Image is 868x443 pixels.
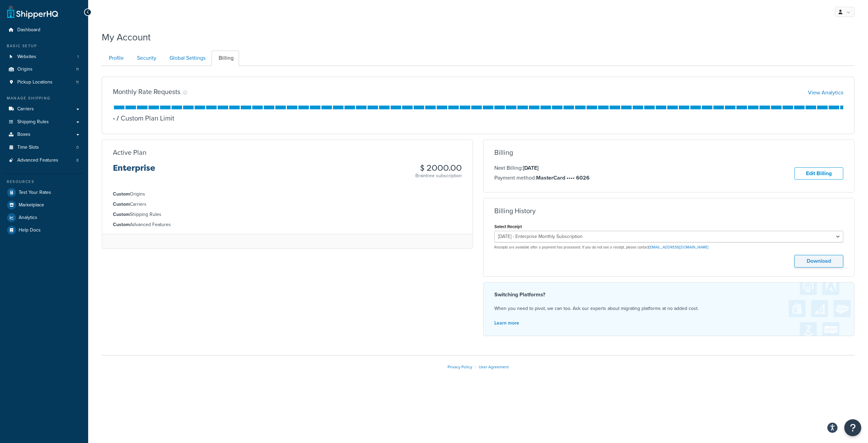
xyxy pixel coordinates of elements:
[113,211,130,218] strong: Custom
[494,164,590,172] p: Next Billing:
[17,132,31,137] span: Boxes
[844,419,861,436] button: Open Resource Center
[19,202,44,208] span: Marketplace
[5,154,83,167] a: Advanced Features 8
[494,149,513,156] h3: Billing
[17,67,33,72] span: Origins
[102,31,151,44] h1: My Account
[5,224,83,236] a: Help Docs
[415,164,462,172] h3: $ 2000.00
[19,227,41,233] span: Help Docs
[5,154,83,167] li: Advanced Features
[5,103,83,115] a: Carriers
[76,67,79,72] span: 11
[794,255,843,267] button: Download
[113,88,180,95] h3: Monthly Rate Requests
[162,51,211,66] a: Global Settings
[5,63,83,76] a: Origins 11
[794,167,843,180] a: Edit Billing
[113,190,130,198] strong: Custom
[113,190,462,198] li: Origins
[19,215,37,221] span: Analytics
[494,319,519,327] a: Learn more
[5,141,83,154] li: Time Slots
[494,245,843,250] p: Receipts are available after a payment has processed. If you do not see a receipt, please contact
[5,43,83,49] div: Basic Setup
[113,113,115,123] p: -
[113,149,146,156] h3: Active Plan
[115,113,174,123] p: Custom Plan Limit
[113,164,155,178] h3: Enterprise
[212,51,239,66] a: Billing
[76,79,79,85] span: 11
[5,199,83,211] a: Marketplace
[117,113,119,123] span: /
[5,51,83,63] a: Websites 1
[536,174,590,182] strong: MasterCard •••• 6026
[494,291,843,299] h4: Switching Platforms?
[17,158,58,163] span: Advanced Features
[17,27,40,33] span: Dashboard
[17,54,36,60] span: Websites
[17,119,49,125] span: Shipping Rules
[5,128,83,141] a: Boxes
[76,145,79,150] span: 0
[494,224,522,229] label: Select Receipt
[494,173,590,182] p: Payment method:
[475,364,476,370] span: |
[5,179,83,185] div: Resources
[494,304,843,313] p: When you need to pivot, we can too. Ask our experts about migrating platforms at no added cost.
[17,145,39,150] span: Time Slots
[5,141,83,154] a: Time Slots 0
[76,158,79,163] span: 8
[5,186,83,199] a: Test Your Rates
[19,190,51,196] span: Test Your Rates
[17,106,34,112] span: Carriers
[113,201,130,208] strong: Custom
[5,95,83,101] div: Manage Shipping
[113,201,462,208] li: Carriers
[102,51,129,66] a: Profile
[808,89,843,96] a: View Analytics
[5,76,83,89] a: Pickup Locations 11
[649,244,709,250] a: [EMAIL_ADDRESS][DOMAIN_NAME]
[5,116,83,128] a: Shipping Rules
[77,54,79,60] span: 1
[17,79,53,85] span: Pickup Locations
[5,51,83,63] li: Websites
[448,364,472,370] a: Privacy Policy
[494,207,536,215] h3: Billing History
[130,51,162,66] a: Security
[415,172,462,179] p: Braintree subscription
[113,221,462,228] li: Advanced Features
[5,24,83,36] a: Dashboard
[7,5,58,19] a: ShipperHQ Home
[113,221,130,228] strong: Custom
[523,164,538,172] strong: [DATE]
[5,63,83,76] li: Origins
[5,211,83,224] a: Analytics
[5,76,83,89] li: Pickup Locations
[113,211,462,218] li: Shipping Rules
[479,364,509,370] a: User Agreement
